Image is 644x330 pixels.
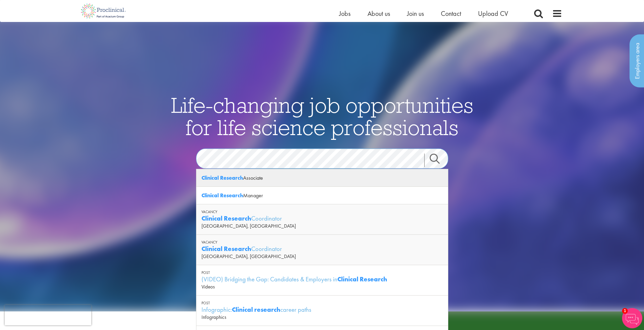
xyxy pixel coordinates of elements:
[201,283,443,290] div: Videos
[622,308,628,314] span: 1
[478,9,508,18] a: Upload CV
[201,245,443,253] div: Coordinator
[441,9,461,18] a: Contact
[367,9,390,18] a: About us
[424,154,453,167] a: Job search submit button
[201,253,443,260] div: [GEOGRAPHIC_DATA], [GEOGRAPHIC_DATA]
[407,9,424,18] a: Join us
[201,192,243,199] strong: Clinical Research
[171,92,473,141] span: Life-changing job opportunities for life science professionals
[201,275,443,283] div: (VIDEO) Bridging the Gap: Candidates & Employers in
[201,214,443,223] div: Coordinator
[201,270,443,275] div: Post
[201,305,443,314] div: Infographic: career paths
[201,245,251,253] strong: Clinical Research
[201,209,443,214] div: Vacancy
[201,240,443,245] div: Vacancy
[339,9,351,18] a: Jobs
[201,301,443,305] div: Post
[201,214,251,223] strong: Clinical Research
[5,305,91,325] iframe: reCAPTCHA
[232,305,280,314] strong: Clinical research
[201,223,443,229] div: [GEOGRAPHIC_DATA], [GEOGRAPHIC_DATA]
[337,275,387,283] strong: Clinical Research
[201,174,243,181] strong: Clinical Research
[622,308,642,328] img: Chatbot
[196,187,448,204] div: Manager
[201,314,443,321] div: Infographics
[196,169,448,187] div: Associate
